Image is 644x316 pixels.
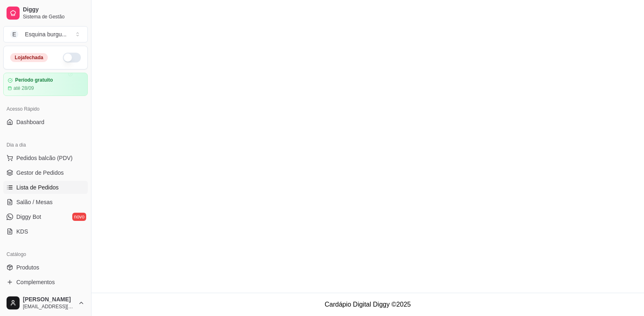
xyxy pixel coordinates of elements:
span: Produtos [16,263,39,271]
a: Complementos [3,276,88,289]
span: KDS [16,227,28,236]
div: Acesso Rápido [3,102,88,116]
a: Produtos [3,261,88,274]
a: KDS [3,225,88,238]
span: [EMAIL_ADDRESS][DOMAIN_NAME] [23,303,75,310]
a: Dashboard [3,116,88,129]
article: Período gratuito [15,77,53,83]
button: Select a team [3,26,88,42]
a: Salão / Mesas [3,196,88,209]
span: E [10,30,18,38]
span: Diggy [23,6,85,13]
span: Gestor de Pedidos [16,169,64,177]
span: Lista de Pedidos [16,183,59,191]
a: DiggySistema de Gestão [3,3,88,23]
div: Loja fechada [10,53,48,62]
span: Complementos [16,278,55,286]
span: [PERSON_NAME] [23,296,75,303]
span: Dashboard [16,118,45,126]
a: Período gratuitoaté 28/09 [3,73,88,96]
a: Gestor de Pedidos [3,166,88,179]
span: Pedidos balcão (PDV) [16,154,73,162]
button: Pedidos balcão (PDV) [3,151,88,165]
button: [PERSON_NAME][EMAIL_ADDRESS][DOMAIN_NAME] [3,293,88,313]
article: até 28/09 [13,85,34,91]
span: Salão / Mesas [16,198,53,206]
footer: Cardápio Digital Diggy © 2025 [91,293,644,316]
a: Lista de Pedidos [3,181,88,194]
span: Sistema de Gestão [23,13,85,20]
button: Alterar Status [63,53,81,62]
div: Catálogo [3,248,88,261]
div: Esquina burgu ... [25,30,67,38]
a: Diggy Botnovo [3,210,88,223]
div: Dia a dia [3,138,88,151]
span: Diggy Bot [16,213,41,221]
